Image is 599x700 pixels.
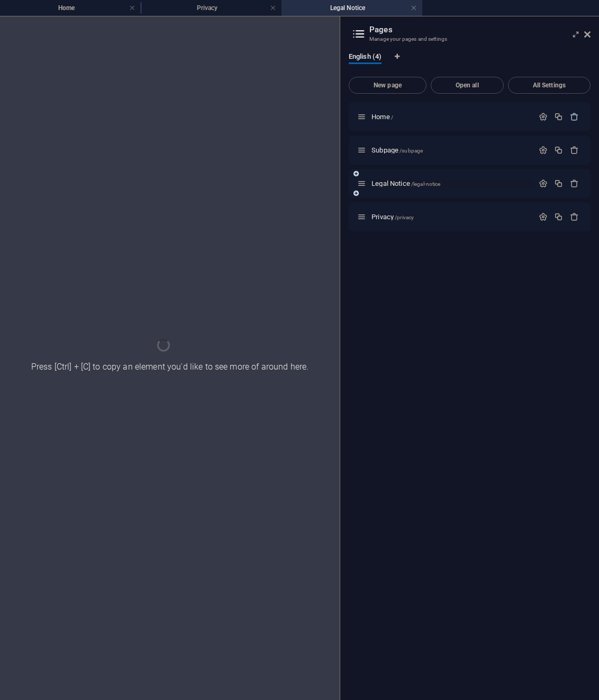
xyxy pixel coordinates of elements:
[371,213,414,221] span: Privacy
[368,147,533,154] div: Subpage/subpage
[539,179,548,188] div: Settings
[369,25,591,34] h2: Pages
[539,146,548,155] div: Settings
[431,77,504,94] button: Open all
[353,82,422,88] span: New page
[368,180,533,187] div: Legal Notice/legal-notice
[371,180,440,187] span: Legal Notice
[371,113,393,121] span: Click to open page
[554,146,563,155] div: Duplicate
[400,148,423,154] span: /subpage
[554,179,563,188] div: Duplicate
[395,214,414,220] span: /privacy
[282,2,422,14] h4: Legal Notice
[570,146,579,155] div: Remove
[349,77,426,94] button: New page
[508,77,591,94] button: All Settings
[141,2,282,14] h4: Privacy
[554,212,563,221] div: Duplicate
[435,82,499,88] span: Open all
[369,34,569,44] h3: Manage your pages and settings
[391,114,393,120] span: /
[368,213,533,220] div: Privacy/privacy
[411,181,441,187] span: /legal-notice
[368,113,533,120] div: Home/
[570,179,579,188] div: Remove
[371,146,423,154] span: Click to open page
[349,52,591,73] div: Language Tabs
[513,82,586,88] span: All Settings
[349,50,382,65] span: English (4)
